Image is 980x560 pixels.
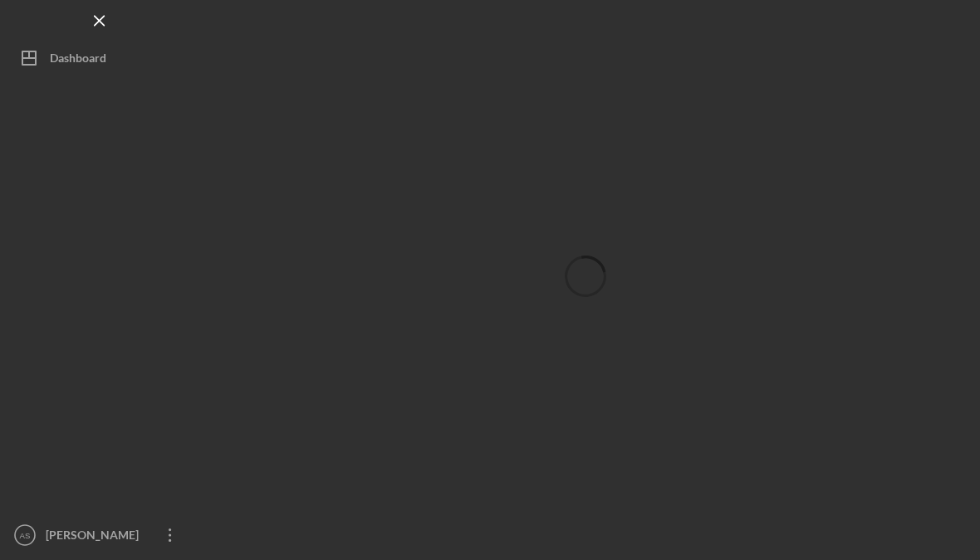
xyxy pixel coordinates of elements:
[8,519,191,552] button: AS[PERSON_NAME]
[20,531,31,540] text: AS
[8,41,191,75] button: Dashboard
[50,41,106,79] div: Dashboard
[42,519,149,556] div: [PERSON_NAME]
